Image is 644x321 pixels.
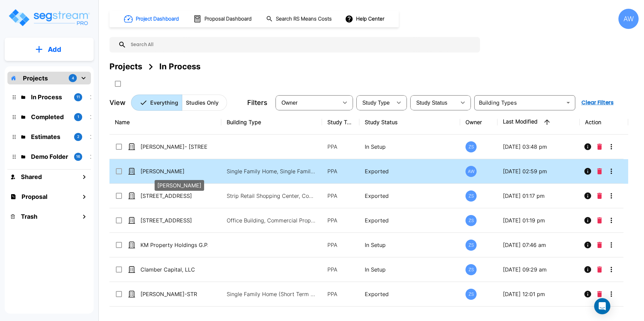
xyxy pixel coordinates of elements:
button: Open [563,98,573,107]
button: Delete [594,287,605,301]
p: Single Family Home, Single Family Home Site [227,167,318,175]
p: [DATE] 09:29 am [503,265,574,274]
button: Delete [594,263,605,276]
div: ZS [465,215,477,226]
p: Office Building, Commercial Property Site [227,216,318,224]
input: Search All [126,37,477,52]
p: [DATE] 01:17 pm [503,192,574,200]
p: In Setup [365,241,455,249]
button: Add [5,40,94,59]
p: 2 [77,134,79,140]
button: Info [581,263,594,276]
p: PPA [327,167,354,175]
div: AW [465,166,477,177]
span: Study Status [416,100,448,106]
button: Info [581,214,594,227]
p: PPA [327,290,354,298]
button: More-Options [605,238,618,252]
th: Study Type [322,110,359,135]
input: Building Types [476,98,562,107]
p: KM Property Holdings G.P. [140,241,208,249]
img: Logo [8,8,90,27]
p: PPA [327,143,354,151]
button: Info [581,165,594,178]
button: Everything [131,95,182,111]
th: Name [109,110,221,135]
button: Studies Only [182,95,227,111]
button: More-Options [605,287,618,301]
span: Study Type [362,100,390,106]
button: Info [581,238,594,252]
p: Strip Retail Shopping Center, Commercial Property Site [227,192,318,200]
div: ZS [465,289,477,300]
p: Exported [365,290,455,298]
button: Delete [594,140,605,153]
button: Info [581,287,594,301]
p: View [109,98,126,108]
p: Clamber Capital, LLC [140,265,208,274]
th: Last Modified [497,110,580,135]
th: Action [580,110,628,135]
p: In Setup [365,265,455,274]
p: Exported [365,216,455,224]
button: SelectAll [111,77,125,91]
h1: Proposal [22,192,47,201]
div: ZS [465,240,477,251]
p: In Setup [365,143,455,151]
div: Select [277,93,338,112]
h1: Search RS Means Costs [276,15,332,23]
p: [PERSON_NAME]- [STREET_ADDRESS] [140,143,208,151]
button: Delete [594,165,605,178]
button: Clear Filters [579,96,616,109]
p: Everything [150,99,178,107]
p: Estimates [31,132,69,141]
p: [DATE] 03:48 pm [503,143,574,151]
button: Search RS Means Costs [263,12,335,26]
div: Select [412,93,456,112]
div: Projects [109,61,142,73]
th: Owner [460,110,497,135]
p: 11 [76,94,80,100]
button: Project Dashboard [121,11,183,26]
button: Delete [594,189,605,203]
h1: Shared [21,172,42,181]
p: Exported [365,167,455,175]
th: Building Type [221,110,322,135]
th: Study Status [359,110,460,135]
p: 4 [72,75,74,81]
button: Delete [594,214,605,227]
button: Delete [594,238,605,252]
button: More-Options [605,189,618,203]
p: Completed [31,112,69,121]
p: PPA [327,241,354,249]
div: Platform [131,95,227,111]
p: [DATE] 01:19 pm [503,216,574,224]
p: Filters [247,98,267,108]
p: [PERSON_NAME]-STR [140,290,208,298]
p: [DATE] 02:59 pm [503,167,574,175]
div: ZS [465,190,477,202]
h1: Trash [21,212,37,221]
p: Projects [23,74,48,83]
div: Select [358,93,392,112]
p: PPA [327,192,354,200]
p: [DATE] 12:01 pm [503,290,574,298]
h1: Proposal Dashboard [204,15,252,23]
div: In Process [159,61,200,73]
button: Info [581,140,594,153]
p: [PERSON_NAME] [140,167,208,175]
p: [STREET_ADDRESS] [140,192,208,200]
div: ZS [465,264,477,275]
span: Owner [282,100,298,106]
p: Single Family Home (Short Term Residential Rental), Single Family Home Site [227,290,318,298]
p: In Process [31,93,69,102]
button: Help Center [344,12,387,25]
div: ZS [465,141,477,152]
p: Add [48,44,61,55]
p: Demo Folder [31,152,69,161]
button: More-Options [605,263,618,276]
p: [STREET_ADDRESS] [140,216,208,224]
p: 1 [77,114,79,120]
p: [DATE] 07:46 am [503,241,574,249]
p: 16 [76,154,80,159]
